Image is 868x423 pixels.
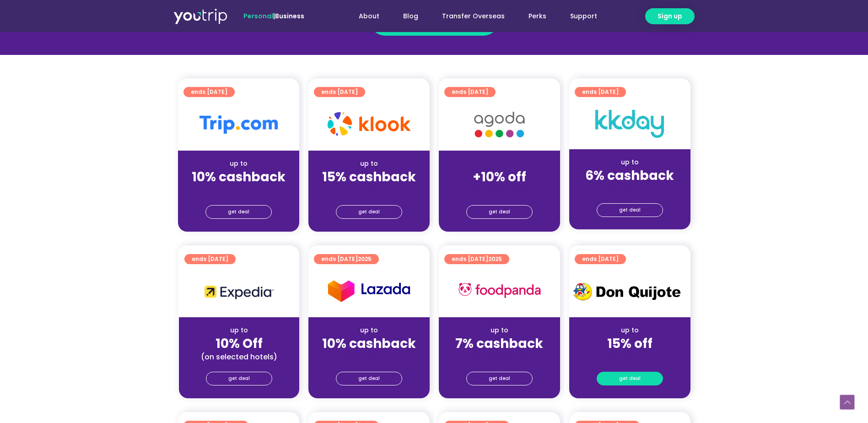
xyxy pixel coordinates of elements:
[619,372,641,385] span: get deal
[228,372,250,385] span: get deal
[314,87,365,97] a: ends [DATE]
[321,87,358,97] span: ends [DATE]
[185,185,292,195] div: (for stays only)
[243,11,273,21] span: Personal
[473,168,526,186] strong: +10% off
[577,157,683,167] div: up to
[243,11,304,21] span: |
[444,87,496,97] a: ends [DATE]
[446,352,553,362] div: (for stays only)
[446,325,553,335] div: up to
[183,87,235,97] a: ends [DATE]
[597,203,663,217] a: get deal
[358,206,380,218] span: get deal
[206,372,272,385] a: get deal
[575,87,626,97] a: ends [DATE]
[192,168,286,186] strong: 10% cashback
[607,335,652,352] strong: 15% off
[275,11,304,21] a: Business
[316,159,422,168] div: up to
[321,254,372,264] span: ends [DATE]
[582,254,619,264] span: ends [DATE]
[491,159,508,168] span: up to
[358,372,380,385] span: get deal
[489,206,510,218] span: get deal
[658,11,682,21] span: Sign up
[316,325,422,335] div: up to
[391,8,430,25] a: Blog
[452,87,488,97] span: ends [DATE]
[558,8,609,25] a: Support
[489,372,510,385] span: get deal
[645,8,695,24] a: Sign up
[347,8,391,25] a: About
[517,8,558,25] a: Perks
[314,254,379,264] a: ends [DATE]2025
[186,352,292,362] div: (on selected hotels)
[316,352,422,362] div: (for stays only)
[597,372,663,385] a: get deal
[336,372,402,385] a: get deal
[191,87,227,97] span: ends [DATE]
[185,159,292,168] div: up to
[228,206,249,218] span: get deal
[585,167,674,184] strong: 6% cashback
[444,254,509,264] a: ends [DATE]2025
[329,8,609,25] nav: Menu
[619,204,641,217] span: get deal
[322,168,416,186] strong: 15% cashback
[452,254,502,264] span: ends [DATE]
[466,372,533,385] a: get deal
[582,87,619,97] span: ends [DATE]
[577,325,683,335] div: up to
[430,8,517,25] a: Transfer Overseas
[466,205,533,219] a: get deal
[577,352,683,362] div: (for stays only)
[336,205,402,219] a: get deal
[322,335,416,352] strong: 10% cashback
[205,205,272,219] a: get deal
[577,184,683,194] div: (for stays only)
[216,335,263,352] strong: 10% Off
[455,335,543,352] strong: 7% cashback
[316,185,422,195] div: (for stays only)
[184,254,236,264] a: ends [DATE]
[575,254,626,264] a: ends [DATE]
[358,255,372,263] span: 2025
[446,185,553,195] div: (for stays only)
[488,255,502,263] span: 2025
[192,254,228,264] span: ends [DATE]
[186,325,292,335] div: up to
